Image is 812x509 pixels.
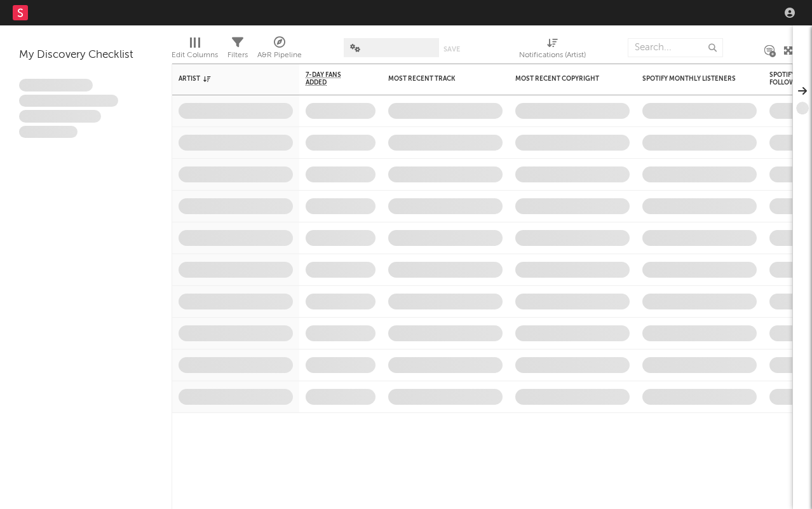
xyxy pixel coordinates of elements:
[515,75,611,83] div: Most Recent Copyright
[227,48,248,63] div: Filters
[443,46,460,53] button: Save
[19,126,78,139] span: Aliquam viverra
[257,48,302,63] div: A&R Pipeline
[388,75,484,83] div: Most Recent Track
[628,38,723,57] input: Search...
[172,48,218,63] div: Edit Columns
[306,71,356,86] span: 7-Day Fans Added
[227,32,248,69] div: Filters
[172,32,218,69] div: Edit Columns
[19,48,152,63] div: My Discovery Checklist
[642,75,738,83] div: Spotify Monthly Listeners
[519,48,586,63] div: Notifications (Artist)
[19,110,101,123] span: Praesent ac interdum
[19,79,93,92] span: Lorem ipsum dolor
[519,32,586,69] div: Notifications (Artist)
[179,75,274,83] div: Artist
[19,95,118,107] span: Integer aliquet in purus et
[257,32,302,69] div: A&R Pipeline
